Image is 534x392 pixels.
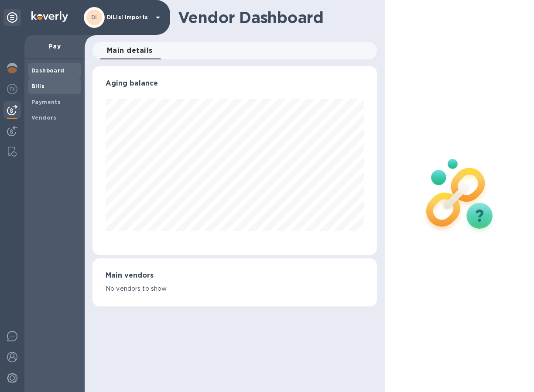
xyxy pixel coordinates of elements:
img: Logo [31,11,68,22]
p: Pay [31,42,78,51]
img: Foreign exchange [7,84,17,94]
span: Main details [107,45,153,57]
div: Unpin categories [3,9,21,26]
p: DiLisi Imports [107,14,151,21]
b: DI [91,14,97,21]
p: No vendors to show [106,284,364,293]
h3: Main vendors [106,272,364,280]
b: Dashboard [31,67,65,74]
h3: Aging balance [106,79,364,88]
b: Bills [31,83,44,89]
h1: Vendor Dashboard [178,8,371,27]
b: Vendors [31,114,57,121]
b: Payments [31,99,61,105]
